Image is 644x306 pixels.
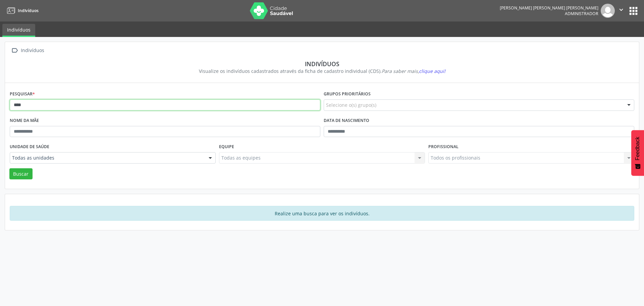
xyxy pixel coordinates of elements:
a: Indivíduos [2,24,35,37]
label: Pesquisar [10,89,35,99]
div: Indivíduos [14,60,630,68]
div: Realize uma busca para ver os indivíduos. [10,206,634,221]
span: Feedback [635,137,641,160]
button: Buscar [9,168,33,180]
div: Visualize os indivíduos cadastrados através da ficha de cadastro individual (CDS). [14,68,630,75]
label: Data de nascimento [324,116,369,126]
button: apps [628,5,639,17]
i:  [618,6,625,13]
a: Indivíduos [5,5,39,16]
i:  [10,46,19,55]
label: Unidade de saúde [10,142,49,152]
i: Para saber mais, [382,68,445,74]
label: Profissional [428,142,459,152]
span: clique aqui! [419,68,445,74]
div: [PERSON_NAME] [PERSON_NAME] [PERSON_NAME] [500,5,598,11]
span: Indivíduos [18,8,39,13]
a:  Indivíduos [10,46,45,55]
button: Feedback - Mostrar pesquisa [631,130,644,176]
span: Todas as unidades [12,155,202,161]
img: img [601,4,615,18]
label: Nome da mãe [10,116,39,126]
label: Grupos prioritários [324,89,371,99]
span: Administrador [565,11,598,16]
span: Selecione o(s) grupo(s) [326,101,376,108]
div: Indivíduos [19,46,45,55]
button:  [615,4,628,18]
label: Equipe [219,142,234,152]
